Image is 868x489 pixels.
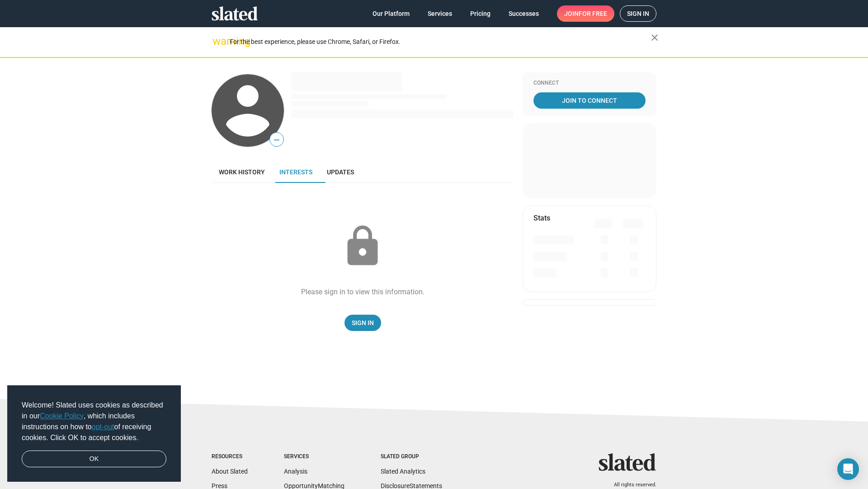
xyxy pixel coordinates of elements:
mat-icon: close [649,32,660,43]
mat-card-title: Stats [533,213,550,223]
span: Sign In [352,315,374,331]
span: Our Platform [373,5,410,22]
span: Join [564,5,607,22]
a: Joinfor free [557,5,614,22]
a: opt-out [92,423,114,431]
span: Interests [279,168,312,176]
span: Services [428,5,452,22]
a: Our Platform [365,5,417,22]
div: Connect [533,80,646,87]
span: — [270,134,283,146]
span: Join To Connect [535,92,644,109]
a: Join To Connect [533,92,646,109]
div: Slated Group [381,453,442,460]
mat-icon: lock [340,224,385,269]
a: Analysis [284,468,307,475]
a: Services [420,5,459,22]
span: Pricing [470,5,491,22]
div: Services [284,453,344,460]
a: Sign in [620,5,656,22]
a: About Slated [212,468,248,475]
div: Open Intercom Messenger [837,458,859,480]
span: for free [579,5,607,22]
a: Updates [320,161,361,183]
a: Slated Analytics [381,468,425,475]
span: Welcome! Slated uses cookies as described in our , which includes instructions on how to of recei... [22,400,166,443]
span: Successes [509,5,539,22]
div: Please sign in to view this information. [301,287,425,297]
a: Cookie Policy [40,412,84,420]
div: For the best experience, please use Chrome, Safari, or Firefox. [230,36,651,48]
span: Updates [327,168,354,176]
a: Sign In [344,315,381,331]
span: Work history [219,168,265,176]
a: Work history [212,161,272,183]
div: cookieconsent [7,385,181,482]
a: Successes [501,5,546,22]
div: Resources [212,453,248,460]
a: Pricing [463,5,498,22]
a: dismiss cookie message [22,451,166,468]
span: Sign in [627,6,649,21]
a: Interests [272,161,320,183]
mat-icon: warning [212,36,223,47]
